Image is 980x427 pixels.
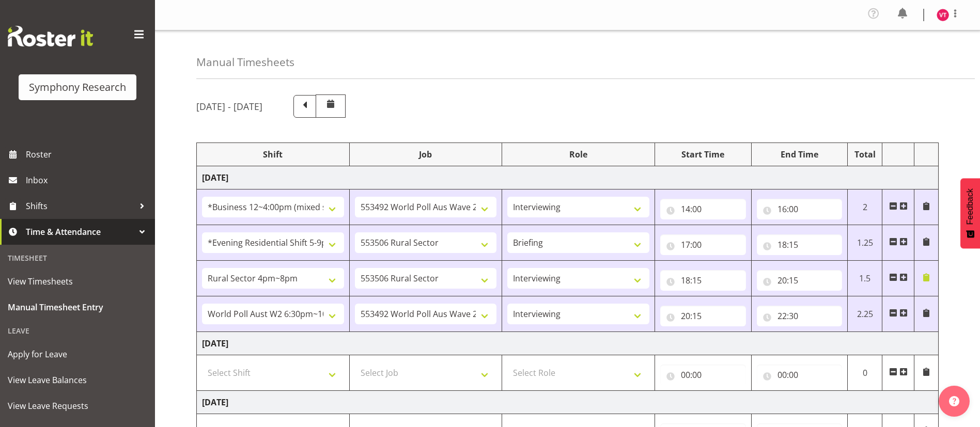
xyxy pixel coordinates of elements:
[660,199,746,219] input: Click to select...
[757,270,843,291] input: Click to select...
[197,332,939,355] td: [DATE]
[202,148,344,161] div: Shift
[3,393,152,419] a: View Leave Requests
[196,101,262,112] h5: [DATE] - [DATE]
[966,188,975,225] span: Feedback
[3,341,152,367] a: Apply for Leave
[3,320,152,341] div: Leave
[355,148,497,161] div: Job
[197,166,939,189] td: [DATE]
[853,148,877,161] div: Total
[848,355,882,391] td: 0
[8,26,93,46] img: Rosterit website logo
[507,148,649,161] div: Role
[8,299,147,315] span: Manual Timesheet Entry
[3,367,152,393] a: View Leave Balances
[3,294,152,320] a: Manual Timesheet Entry
[757,306,843,326] input: Click to select...
[660,234,746,255] input: Click to select...
[848,296,882,332] td: 2.25
[8,398,147,414] span: View Leave Requests
[3,268,152,294] a: View Timesheets
[26,172,150,188] span: Inbox
[660,148,746,161] div: Start Time
[26,198,134,214] span: Shifts
[757,199,843,219] input: Click to select...
[848,261,882,296] td: 1.5
[757,148,843,161] div: End Time
[757,234,843,255] input: Click to select...
[660,365,746,385] input: Click to select...
[660,270,746,291] input: Click to select...
[960,178,980,248] button: Feedback - Show survey
[848,225,882,261] td: 1.25
[757,365,843,385] input: Click to select...
[3,247,152,268] div: Timesheet
[29,80,126,95] div: Symphony Research
[937,9,949,21] img: vala-tone11405.jpg
[8,346,147,362] span: Apply for Leave
[660,306,746,326] input: Click to select...
[8,372,147,388] span: View Leave Balances
[196,56,294,68] h4: Manual Timesheets
[26,224,134,240] span: Time & Attendance
[949,396,959,406] img: help-xxl-2.png
[26,147,150,162] span: Roster
[8,274,147,289] span: View Timesheets
[197,391,939,414] td: [DATE]
[848,189,882,225] td: 2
